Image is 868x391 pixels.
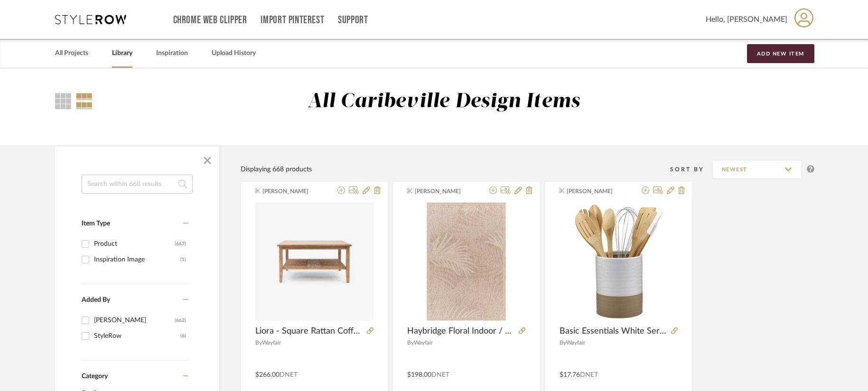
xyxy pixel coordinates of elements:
div: StyleRow [94,328,180,344]
span: $266.00 [255,372,280,378]
span: $198.00 [407,372,431,378]
span: Wayfair [566,340,585,345]
div: All Caribeville Design Items [308,90,580,114]
span: Wayfair [414,340,433,345]
a: All Projects [55,47,88,60]
img: Haybridge Floral Indoor / Outdoor Rug [407,203,525,321]
span: $17.76 [560,372,580,378]
a: Import Pinterest [261,16,324,24]
span: DNET [280,372,298,378]
div: Sort By [670,165,712,174]
a: Library [112,47,132,60]
span: Item Type [82,220,110,227]
img: Basic Essentials White Serveware 8 Piece Cooking Utensil Set with Utensil Crock [561,202,676,321]
img: Liora - Square Rattan Coffee Table [255,203,373,321]
span: Hello, [PERSON_NAME] [706,14,787,25]
a: Upload History [212,47,256,60]
input: Search within 668 results [82,175,193,194]
div: Displaying 668 products [241,164,312,175]
div: [PERSON_NAME] [94,313,175,328]
a: Support [338,16,368,24]
span: [PERSON_NAME] [262,187,322,195]
div: Product [94,236,175,251]
button: Add New Item [747,44,814,63]
a: Chrome Web Clipper [173,16,247,24]
div: Inspiration Image [94,252,180,267]
div: (6) [180,328,186,344]
span: Wayfair [262,340,281,345]
span: [PERSON_NAME] [415,187,475,195]
a: Inspiration [156,47,188,60]
span: By [560,340,566,345]
span: By [255,340,262,345]
button: Close [198,151,217,170]
span: Liora - Square Rattan Coffee Table [255,326,363,336]
div: (1) [180,252,186,267]
span: DNET [431,372,449,378]
span: Category [82,372,108,381]
span: Added By [82,297,110,303]
span: [PERSON_NAME] [567,187,626,195]
div: (667) [175,236,186,251]
span: Basic Essentials White Serveware 8 Piece Cooking Utensil Set with Utensil Crock [560,326,667,336]
span: By [407,340,414,345]
span: DNET [580,372,598,378]
span: Haybridge Floral Indoor / Outdoor Rug [407,326,515,336]
div: (662) [175,313,186,328]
